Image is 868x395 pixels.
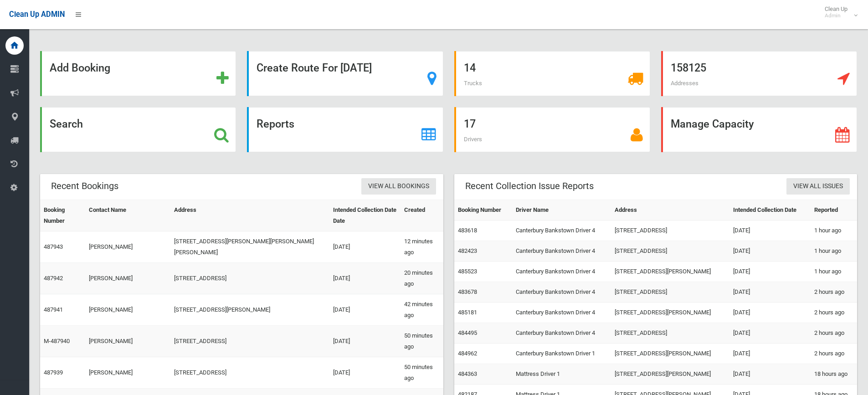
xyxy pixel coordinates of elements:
[85,294,170,326] td: [PERSON_NAME]
[611,200,729,221] th: Address
[85,326,170,357] td: [PERSON_NAME]
[820,5,857,19] span: Clean Up
[85,200,170,231] th: Contact Name
[729,303,811,323] td: [DATE]
[40,177,129,195] header: Recent Bookings
[329,326,401,357] td: [DATE]
[257,118,294,130] strong: Reports
[329,294,401,326] td: [DATE]
[170,200,329,231] th: Address
[44,306,63,313] a: 487941
[401,231,443,263] td: 12 minutes ago
[401,357,443,389] td: 50 minutes ago
[170,294,329,326] td: [STREET_ADDRESS][PERSON_NAME]
[729,262,811,282] td: [DATE]
[729,282,811,303] td: [DATE]
[611,221,729,241] td: [STREET_ADDRESS]
[44,369,63,376] a: 487939
[512,241,611,262] td: Canterbury Bankstown Driver 4
[811,344,857,364] td: 2 hours ago
[40,200,85,231] th: Booking Number
[611,282,729,303] td: [STREET_ADDRESS]
[729,200,811,221] th: Intended Collection Date
[671,118,754,130] strong: Manage Capacity
[729,241,811,262] td: [DATE]
[671,80,699,87] span: Addresses
[512,200,611,221] th: Driver Name
[811,262,857,282] td: 1 hour ago
[611,241,729,262] td: [STREET_ADDRESS]
[729,323,811,344] td: [DATE]
[50,118,83,130] strong: Search
[170,263,329,294] td: [STREET_ADDRESS]
[401,200,443,231] th: Created
[458,288,477,295] a: 483678
[170,326,329,357] td: [STREET_ADDRESS]
[512,323,611,344] td: Canterbury Bankstown Driver 4
[454,200,512,221] th: Booking Number
[611,344,729,364] td: [STREET_ADDRESS][PERSON_NAME]
[458,309,477,316] a: 485181
[361,178,436,195] a: View All Bookings
[458,350,477,357] a: 484962
[811,303,857,323] td: 2 hours ago
[44,275,63,282] a: 487942
[825,12,847,19] small: Admin
[247,107,443,152] a: Reports
[512,344,611,364] td: Canterbury Bankstown Driver 1
[50,62,110,74] strong: Add Booking
[611,323,729,344] td: [STREET_ADDRESS]
[811,323,857,344] td: 2 hours ago
[458,370,477,377] a: 484363
[458,268,477,275] a: 485523
[44,243,63,250] a: 487943
[458,329,477,336] a: 484495
[454,51,650,96] a: 14 Trucks
[329,357,401,389] td: [DATE]
[40,107,236,152] a: Search
[170,357,329,389] td: [STREET_ADDRESS]
[811,221,857,241] td: 1 hour ago
[811,282,857,303] td: 2 hours ago
[512,262,611,282] td: Canterbury Bankstown Driver 4
[85,357,170,389] td: [PERSON_NAME]
[9,10,65,19] span: Clean Up ADMIN
[811,200,857,221] th: Reported
[671,62,706,74] strong: 158125
[329,200,401,231] th: Intended Collection Date Date
[611,364,729,385] td: [STREET_ADDRESS][PERSON_NAME]
[257,62,372,74] strong: Create Route For [DATE]
[661,51,857,96] a: 158125 Addresses
[611,303,729,323] td: [STREET_ADDRESS][PERSON_NAME]
[811,364,857,385] td: 18 hours ago
[464,136,482,143] span: Drivers
[512,303,611,323] td: Canterbury Bankstown Driver 4
[811,241,857,262] td: 1 hour ago
[512,221,611,241] td: Canterbury Bankstown Driver 4
[458,247,477,254] a: 482423
[454,177,605,195] header: Recent Collection Issue Reports
[458,227,477,234] a: 483618
[729,364,811,385] td: [DATE]
[44,338,70,344] a: M-487940
[512,282,611,303] td: Canterbury Bankstown Driver 4
[85,231,170,263] td: [PERSON_NAME]
[401,326,443,357] td: 50 minutes ago
[729,221,811,241] td: [DATE]
[464,62,476,74] strong: 14
[729,344,811,364] td: [DATE]
[454,107,650,152] a: 17 Drivers
[786,178,850,195] a: View All Issues
[464,80,482,87] span: Trucks
[401,294,443,326] td: 42 minutes ago
[329,231,401,263] td: [DATE]
[661,107,857,152] a: Manage Capacity
[464,118,476,130] strong: 17
[611,262,729,282] td: [STREET_ADDRESS][PERSON_NAME]
[329,263,401,294] td: [DATE]
[401,263,443,294] td: 20 minutes ago
[85,263,170,294] td: [PERSON_NAME]
[512,364,611,385] td: Mattress Driver 1
[170,231,329,263] td: [STREET_ADDRESS][PERSON_NAME][PERSON_NAME][PERSON_NAME]
[247,51,443,96] a: Create Route For [DATE]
